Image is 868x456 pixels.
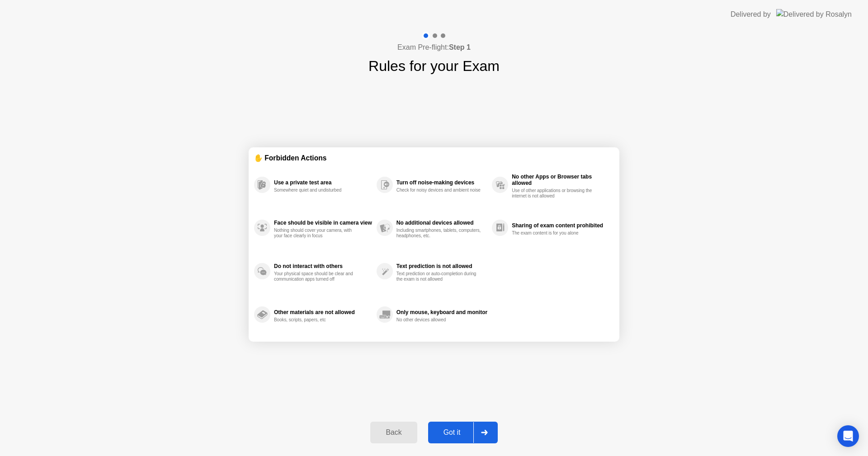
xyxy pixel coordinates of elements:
[274,271,359,282] div: Your physical space should be clear and communication apps turned off
[274,188,359,193] div: Somewhere quiet and undisturbed
[512,230,597,236] div: The exam content is for you alone
[449,43,471,51] b: Step 1
[274,317,359,323] div: Books, scripts, papers, etc
[731,9,771,20] div: Delivered by
[776,9,852,19] img: Delivered by Rosalyn
[254,153,614,163] div: ✋ Forbidden Actions
[431,428,473,437] div: Got it
[396,188,482,193] div: Check for noisy devices and ambient noise
[396,263,487,269] div: Text prediction is not allowed
[274,179,372,186] div: Use a private test area
[370,422,417,443] button: Back
[396,309,487,315] div: Only mouse, keyboard and monitor
[396,220,487,226] div: No additional devices allowed
[274,263,372,269] div: Do not interact with others
[396,271,482,282] div: Text prediction or auto-completion during the exam is not allowed
[368,55,500,77] h1: Rules for your Exam
[397,42,471,53] h4: Exam Pre-flight:
[396,179,487,186] div: Turn off noise-making devices
[512,174,609,186] div: No other Apps or Browser tabs allowed
[512,188,597,199] div: Use of other applications or browsing the internet is not allowed
[274,309,372,315] div: Other materials are not allowed
[428,422,498,443] button: Got it
[373,428,414,437] div: Back
[396,228,482,239] div: Including smartphones, tablets, computers, headphones, etc.
[274,228,359,239] div: Nothing should cover your camera, with your face clearly in focus
[512,222,609,229] div: Sharing of exam content prohibited
[837,425,859,447] div: Open Intercom Messenger
[274,220,372,226] div: Face should be visible in camera view
[396,317,482,323] div: No other devices allowed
